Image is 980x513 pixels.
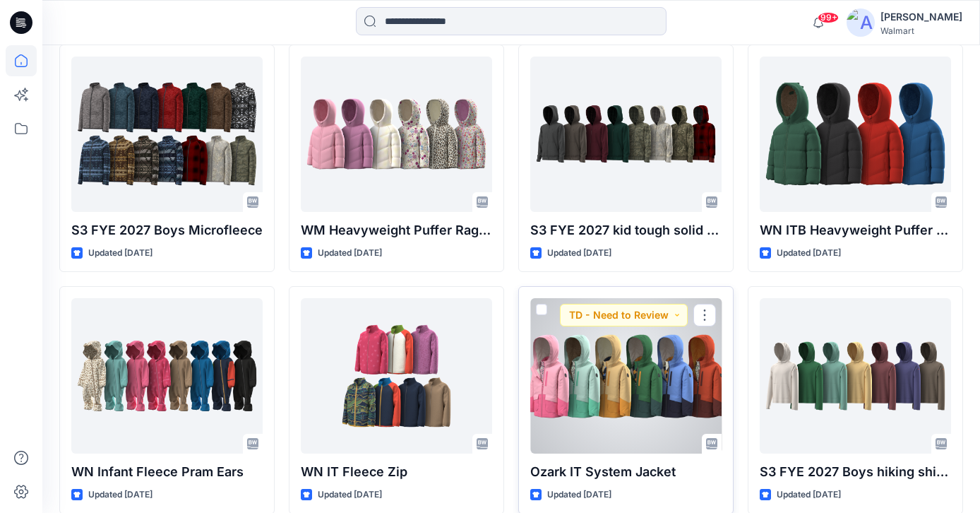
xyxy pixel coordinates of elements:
span: 99+ [818,12,839,23]
a: WM Heavyweight Puffer Raglan 09.15.25 [301,57,492,212]
p: Updated [DATE] [318,246,382,261]
img: avatar [847,8,875,37]
p: S3 FYE 2027 kid tough solid and print [530,220,722,240]
div: Walmart [880,25,962,36]
a: Ozark IT System Jacket [530,298,722,454]
p: WM Heavyweight Puffer Raglan [DATE] [301,220,492,240]
a: S3 FYE 2027 Boys hiking shirt Raglan Slv [760,298,951,454]
p: Updated [DATE] [547,488,611,502]
p: Updated [DATE] [547,246,611,261]
p: Updated [DATE] [777,246,841,261]
a: S3 FYE 2027 Boys Microfleece [71,57,263,212]
p: WN IT Fleece Zip [301,462,492,482]
a: WN Infant Fleece Pram Ears [71,298,263,454]
a: WN ITB Heavyweight Puffer Straight 0929 [760,57,951,212]
p: Updated [DATE] [88,246,153,261]
a: S3 FYE 2027 kid tough solid and print [530,57,722,212]
p: Ozark IT System Jacket [530,462,722,482]
p: WN ITB Heavyweight Puffer Straight 0929 [760,220,951,240]
p: Updated [DATE] [777,488,841,502]
p: S3 FYE 2027 Boys hiking shirt Raglan Slv [760,462,951,482]
p: Updated [DATE] [318,488,382,502]
a: WN IT Fleece Zip [301,298,492,454]
div: [PERSON_NAME] [880,8,962,25]
p: S3 FYE 2027 Boys Microfleece [71,220,263,240]
p: WN Infant Fleece Pram Ears [71,462,263,482]
p: Updated [DATE] [88,488,153,502]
